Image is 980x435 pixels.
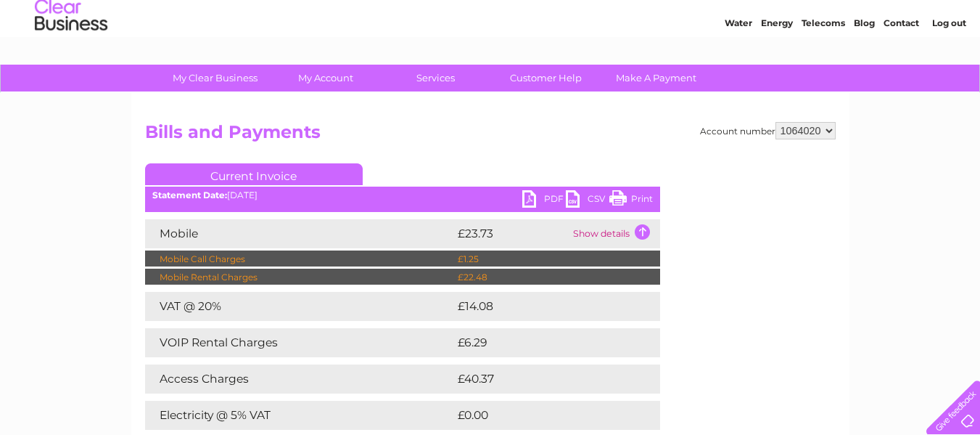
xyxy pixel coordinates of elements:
[265,65,385,92] a: My Account
[566,190,609,211] a: CSV
[145,365,454,394] td: Access Charges
[569,219,660,248] td: Show details
[454,292,630,321] td: £14.08
[609,190,653,211] a: Print
[454,365,630,394] td: £40.37
[148,8,833,70] div: Clear Business is a trading name of Verastar Limited (registered in [GEOGRAPHIC_DATA] No. 3667643...
[707,7,807,25] a: 0333 014 3131
[454,251,638,268] td: £1.25
[854,62,875,73] a: Blog
[486,65,606,92] a: Customer Help
[932,62,966,73] a: Log out
[145,190,660,200] div: [DATE]
[454,269,638,286] td: £22.48
[145,219,454,248] td: Mobile
[145,401,454,430] td: Electricity @ 5% VAT
[145,163,363,185] a: Current Invoice
[152,190,227,200] b: Statement Date:
[700,122,836,139] div: Account number
[155,65,275,92] a: My Clear Business
[145,269,454,286] td: Mobile Rental Charges
[884,62,919,73] a: Contact
[596,65,716,92] a: Make A Payment
[34,38,108,82] img: logo.png
[454,219,569,248] td: £23.73
[145,292,454,321] td: VAT @ 20%
[376,65,495,92] a: Services
[522,190,566,211] a: PDF
[761,62,793,73] a: Energy
[802,62,845,73] a: Telecoms
[454,401,627,430] td: £0.00
[725,62,752,73] a: Water
[454,328,626,357] td: £6.29
[145,328,454,357] td: VOIP Rental Charges
[145,251,454,268] td: Mobile Call Charges
[145,122,836,150] h2: Bills and Payments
